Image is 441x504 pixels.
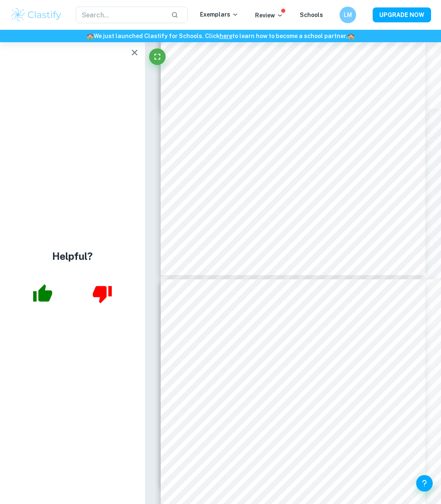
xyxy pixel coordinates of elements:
span: 🏫 [347,33,354,39]
button: UPGRADE NOW [373,7,431,22]
h6: We just launched Clastify for Schools. Click to learn how to become a school partner. [2,31,439,41]
img: Clastify logo [10,7,63,23]
p: Exemplars [200,10,239,19]
a: Schools [300,12,323,18]
p: Review [255,11,283,20]
button: Fullscreen [149,48,166,65]
input: Search... [76,7,164,23]
span: 🏫 [87,33,94,39]
h4: Helpful? [52,249,93,264]
h6: LM [343,10,353,19]
button: LM [340,7,356,23]
a: here [219,33,232,39]
button: Help and Feedback [416,475,433,492]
